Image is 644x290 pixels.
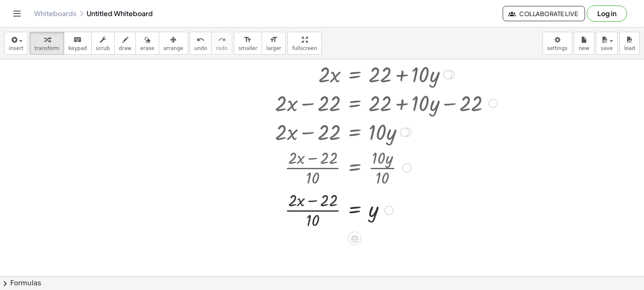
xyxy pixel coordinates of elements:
[96,45,110,51] span: scrub
[601,45,613,51] span: save
[510,10,578,17] span: Collaborate Live
[140,45,154,51] span: erase
[216,45,228,51] span: redo
[163,45,183,51] span: arrange
[34,45,59,51] span: transform
[619,32,640,55] button: load
[159,32,188,55] button: arrange
[30,32,64,55] button: transform
[68,45,87,51] span: keypad
[579,45,589,51] span: new
[348,231,361,245] div: Apply the same math to both sides of the equation
[239,45,257,51] span: smaller
[10,7,24,20] button: Toggle navigation
[596,32,618,55] button: save
[270,35,278,45] i: format_size
[262,32,286,55] button: format_sizelarger
[218,35,226,45] i: redo
[211,32,232,55] button: redoredo
[114,32,136,55] button: draw
[119,45,132,51] span: draw
[9,45,23,51] span: insert
[287,32,321,55] button: fullscreen
[266,45,281,51] span: larger
[587,6,627,22] button: Log in
[34,9,76,18] a: Whiteboards
[547,45,568,51] span: settings
[543,32,572,55] button: settings
[292,45,317,51] span: fullscreen
[503,6,585,21] button: Collaborate Live
[624,45,635,51] span: load
[194,45,207,51] span: undo
[135,32,159,55] button: erase
[234,32,262,55] button: format_sizesmaller
[574,32,594,55] button: new
[190,32,212,55] button: undoundo
[91,32,115,55] button: scrub
[244,35,252,45] i: format_size
[73,35,82,45] i: keyboard
[64,32,92,55] button: keyboardkeypad
[197,35,205,45] i: undo
[4,32,28,55] button: insert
